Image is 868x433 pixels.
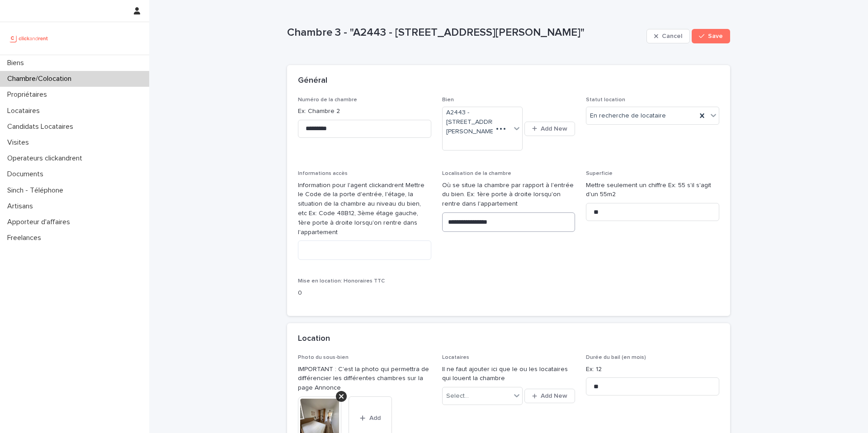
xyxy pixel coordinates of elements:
span: Cancel [662,33,682,39]
p: Operateurs clickandrent [4,154,90,163]
p: Chambre 3 - "A2443 - [STREET_ADDRESS][PERSON_NAME]" [287,26,643,39]
p: Sinch - Téléphone [4,186,71,195]
p: Biens [4,59,31,67]
span: Save [708,33,723,39]
span: Add New [541,393,567,399]
p: Mettre seulement un chiffre Ex: 55 s'il s'agit d'un 55m2 [586,181,719,200]
span: Superficie [586,171,613,176]
h2: Général [298,76,327,86]
button: Save [692,29,730,43]
p: Visites [4,138,36,147]
span: Photo du sous-bien [298,355,349,360]
p: Documents [4,170,51,179]
p: IMPORTANT : C'est la photo qui permettra de différencier les différentes chambres sur la page Ann... [298,365,431,393]
p: Artisans [4,202,40,211]
p: Il ne faut ajouter ici que le ou les locataires qui louent la chambre [442,365,576,384]
p: Information pour l'agent clickandrent Mettre le Code de la porte d'entrée, l'étage, la situation ... [298,181,431,237]
p: Candidats Locataires [4,122,80,131]
span: Informations accès [298,171,348,176]
img: UCB0brd3T0yccxBKYDjQ [7,29,51,47]
p: Locataires [4,107,47,115]
span: Localisation de la chambre [442,171,511,176]
button: Cancel [646,29,690,43]
p: Propriétaires [4,90,54,99]
span: Numéro de la chambre [298,97,357,103]
span: Statut location [586,97,625,103]
p: Ex: 12 [586,365,719,374]
p: Où se situe la chambre par rapport à l'entrée du bien. Ex: 1ère porte à droite lorsqu'on rentre d... [442,181,576,209]
p: Ex: Chambre 2 [298,107,431,116]
span: Add New [541,126,567,132]
span: Locataires [442,355,469,360]
div: Select... [446,391,469,401]
button: Add New [524,122,575,136]
span: Mise en location: Honoraires TTC [298,278,385,284]
p: Freelances [4,234,48,242]
span: Durée du bail (en mois) [586,355,646,360]
span: Add [369,415,381,421]
p: 0 [298,288,431,298]
p: Apporteur d'affaires [4,218,77,226]
button: Add New [524,389,575,403]
h2: Location [298,334,330,344]
span: En recherche de locataire [590,111,666,121]
span: Bien [442,97,454,103]
span: A2443 - [STREET_ADDRESS][PERSON_NAME] [446,108,506,136]
p: Chambre/Colocation [4,75,79,83]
